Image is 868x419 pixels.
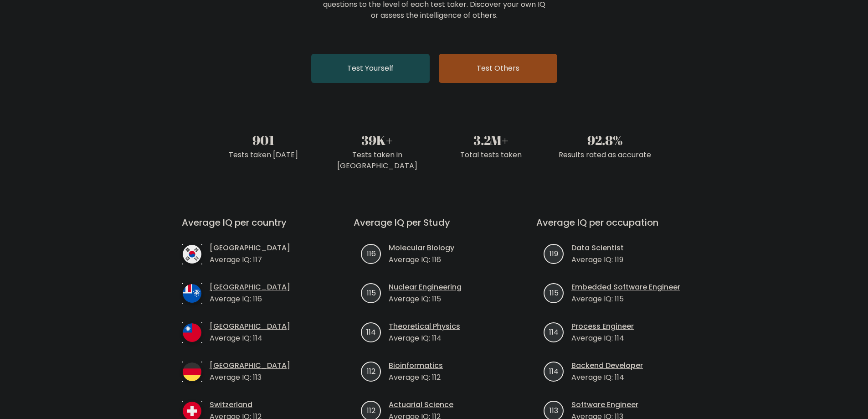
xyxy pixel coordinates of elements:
a: Test Yourself [311,54,430,83]
a: [GEOGRAPHIC_DATA] [210,360,290,371]
p: Average IQ: 115 [389,294,462,305]
p: Average IQ: 114 [210,333,290,344]
img: country [182,283,202,304]
div: Results rated as accurate [554,150,657,160]
p: Average IQ: 116 [210,294,290,305]
a: [GEOGRAPHIC_DATA] [210,321,290,332]
text: 113 [550,405,558,415]
text: 114 [366,326,376,337]
text: 115 [550,287,559,298]
a: Nuclear Engineering [389,282,462,293]
img: country [182,322,202,343]
a: Actuarial Science [389,399,453,410]
div: Tests taken [DATE] [212,150,315,160]
h3: Average IQ per occupation [536,217,697,239]
a: [GEOGRAPHIC_DATA] [210,243,290,253]
text: 112 [367,405,375,415]
a: Data Scientist [571,243,624,253]
h3: Average IQ per country [182,217,321,239]
img: country [182,362,202,382]
div: 39K+ [326,130,429,150]
text: 116 [367,248,376,259]
text: 114 [549,326,559,337]
a: Backend Developer [571,360,643,371]
div: Total tests taken [440,150,543,160]
text: 119 [550,248,558,259]
div: Tests taken in [GEOGRAPHIC_DATA] [326,150,429,171]
p: Average IQ: 114 [389,333,460,344]
a: Bioinformatics [389,360,443,371]
text: 112 [367,366,375,376]
div: 901 [212,130,315,150]
p: Average IQ: 119 [571,254,624,265]
p: Average IQ: 116 [389,254,454,265]
a: Embedded Software Engineer [571,282,680,293]
img: country [182,244,202,264]
div: 92.8% [554,130,657,150]
text: 115 [367,287,376,298]
p: Average IQ: 114 [571,372,643,383]
a: Theoretical Physics [389,321,460,332]
p: Average IQ: 114 [571,333,634,344]
a: Switzerland [210,399,262,410]
p: Average IQ: 113 [210,372,290,383]
a: Software Engineer [571,399,638,410]
div: 3.2M+ [440,130,543,150]
a: Molecular Biology [389,243,454,253]
text: 114 [549,366,559,376]
p: Average IQ: 117 [210,254,290,265]
a: Process Engineer [571,321,634,332]
a: [GEOGRAPHIC_DATA] [210,282,290,293]
p: Average IQ: 115 [571,294,680,305]
p: Average IQ: 112 [389,372,443,383]
a: Test Others [439,54,557,83]
h3: Average IQ per Study [354,217,514,239]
